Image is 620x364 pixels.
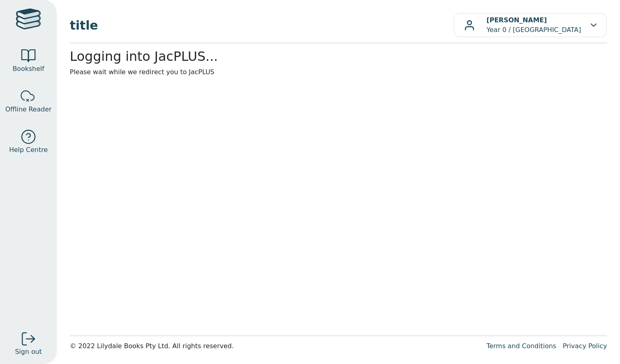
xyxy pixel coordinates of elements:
[487,342,556,350] a: Terms and Conditions
[5,105,52,114] span: Offline Reader
[563,342,607,350] a: Privacy Policy
[13,64,44,74] span: Bookshelf
[15,347,42,357] span: Sign out
[70,341,480,351] div: © 2022 Lilydale Books Pty Ltd. All rights reserved.
[487,15,581,35] p: Year 0 / [GEOGRAPHIC_DATA]
[454,13,607,37] button: [PERSON_NAME]Year 0 / [GEOGRAPHIC_DATA]
[487,16,547,24] b: [PERSON_NAME]
[70,49,607,64] h2: Logging into JacPLUS...
[70,67,607,77] p: Please wait while we redirect you to JacPLUS
[9,145,47,155] span: Help Centre
[70,16,454,34] span: title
